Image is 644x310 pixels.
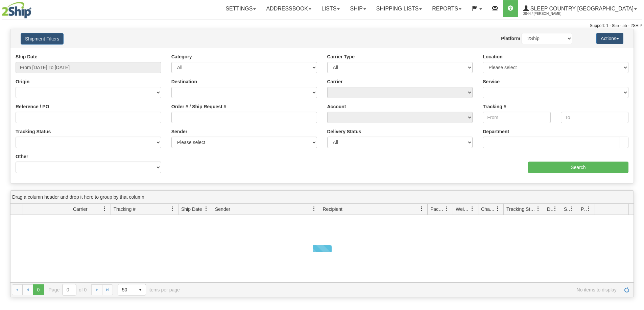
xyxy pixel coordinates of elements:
a: Sender filter column settings [308,203,320,215]
label: Platform [501,35,520,42]
span: 2044 / [PERSON_NAME] [523,10,574,17]
label: Service [483,78,500,85]
label: Carrier Type [327,53,355,60]
a: Packages filter column settings [441,203,453,215]
label: Category [171,53,192,60]
img: logo2044.jpg [2,2,31,19]
span: Page 0 [33,284,44,295]
a: Lists [316,0,345,17]
label: Location [483,53,502,60]
a: Reports [427,0,467,17]
a: Ship [345,0,371,17]
span: Sender [215,206,230,213]
label: Tracking Status [16,128,51,135]
button: Actions [596,33,623,44]
span: No items to display [189,287,617,292]
label: Origin [16,78,29,85]
a: Shipping lists [371,0,427,17]
span: Tracking Status [506,206,536,213]
span: Page of 0 [49,284,87,295]
span: Shipment Issues [564,206,570,213]
a: Recipient filter column settings [416,203,427,215]
span: Charge [481,206,495,213]
a: Settings [220,0,261,17]
a: Tracking # filter column settings [167,203,178,215]
span: items per page [118,284,180,295]
span: 50 [122,286,131,293]
label: Delivery Status [327,128,361,135]
a: Addressbook [261,0,316,17]
div: Support: 1 - 855 - 55 - 2SHIP [2,23,642,29]
span: select [135,284,146,295]
iframe: chat widget [628,120,643,189]
label: Other [16,153,28,160]
label: Destination [171,78,197,85]
span: Tracking # [114,206,136,213]
a: Charge filter column settings [492,203,503,215]
span: Delivery Status [547,206,553,213]
label: Reference / PO [16,103,49,110]
a: Sleep Country [GEOGRAPHIC_DATA] 2044 / [PERSON_NAME] [518,0,642,17]
span: Packages [430,206,445,213]
span: Ship Date [181,206,202,213]
a: Weight filter column settings [467,203,478,215]
button: Shipment Filters [21,33,64,45]
span: Weight [456,206,470,213]
label: Carrier [327,78,343,85]
a: Delivery Status filter column settings [549,203,561,215]
label: Department [483,128,509,135]
label: Sender [171,128,187,135]
a: Ship Date filter column settings [200,203,212,215]
label: Ship Date [16,53,38,60]
label: Account [327,103,346,110]
input: From [483,112,550,123]
span: Recipient [323,206,342,213]
a: Shipment Issues filter column settings [566,203,578,215]
input: Search [528,162,628,173]
div: grid grouping header [10,191,634,204]
a: Tracking Status filter column settings [532,203,544,215]
span: Sleep Country [GEOGRAPHIC_DATA] [529,6,634,11]
a: Refresh [621,284,632,295]
label: Tracking # [483,103,506,110]
label: Order # / Ship Request # [171,103,226,110]
span: Carrier [73,206,88,213]
span: Pickup Status [581,206,587,213]
a: Pickup Status filter column settings [583,203,595,215]
a: Carrier filter column settings [99,203,111,215]
input: To [561,112,628,123]
span: Page sizes drop down [118,284,146,295]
